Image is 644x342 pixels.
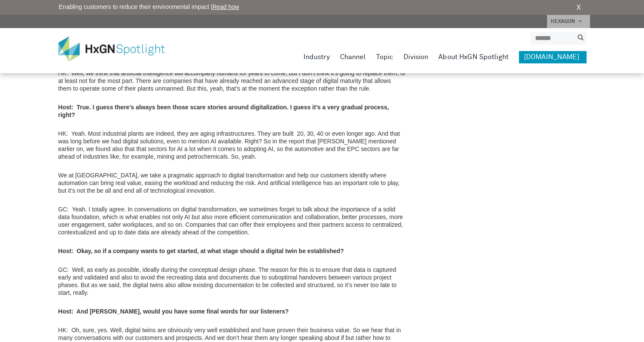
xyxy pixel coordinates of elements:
p: GC: Yeah. I totally agree. In conversations on digital transformation, we sometimes forget to tal... [58,205,406,236]
img: HxGN Spotlight [58,37,177,61]
p: HK: Yeah. Most industrial plants are indeed, they are aging infrastructures. They are built 20, 3... [58,130,406,160]
strong: Host: Okay, so if a company wants to get started, at what stage should a digital twin be establis... [58,248,344,254]
a: About HxGN Spotlight [438,51,509,63]
a: HEXAGON [547,15,590,28]
a: Industry [303,51,330,63]
a: [DOMAIN_NAME] [519,51,586,63]
p: GC: Well, as early as possible, ideally during the conceptual design phase. The reason for this i... [58,266,406,296]
a: Read how [212,3,239,10]
span: Enabling customers to reduce their environmental impact | [59,3,239,11]
strong: Host: And [PERSON_NAME], would you have some final words for our listeners? [58,308,289,315]
a: Channel [340,51,366,63]
p: HK: Well, we think that artificial intelligence will accompany humans for years to come, but I do... [58,69,406,92]
strong: Host: True. I guess there’s always been those scare stories around digitalization. I guess it’s a... [58,104,389,118]
a: X [576,3,581,13]
p: We at [GEOGRAPHIC_DATA], we take a pragmatic approach to digital transformation and help our cust... [58,171,406,194]
a: Division [404,51,428,63]
a: Topic [376,51,393,63]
